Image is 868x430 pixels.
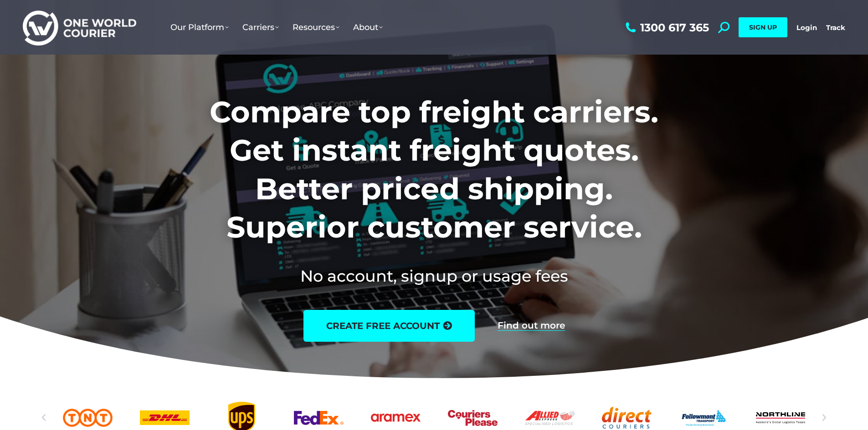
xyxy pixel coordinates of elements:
a: SIGN UP [739,17,787,37]
a: Carriers [236,13,286,41]
span: Carriers [242,22,279,32]
span: About [353,22,383,32]
h1: Compare top freight carriers. Get instant freight quotes. Better priced shipping. Superior custom... [149,93,719,247]
a: create free account [303,310,475,342]
h2: No account, signup or usage fees [149,265,719,287]
img: One World Courier [23,9,136,46]
a: Find out more [498,321,565,331]
span: SIGN UP [749,23,777,31]
a: 1300 617 365 [623,22,709,33]
a: Track [826,23,845,32]
a: About [346,13,390,41]
a: Resources [286,13,346,41]
span: Resources [293,22,339,32]
a: Login [796,23,817,32]
a: Our Platform [164,13,236,41]
span: Our Platform [170,22,229,32]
